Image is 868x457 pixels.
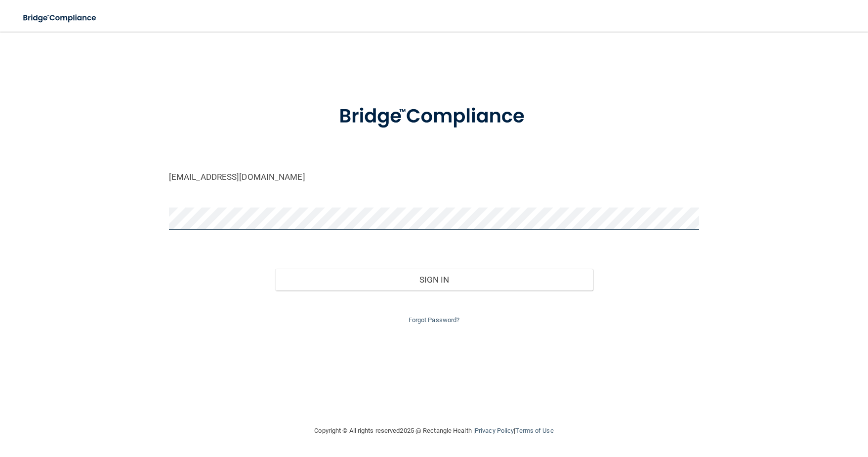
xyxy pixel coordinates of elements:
[475,427,514,434] a: Privacy Policy
[169,166,699,188] input: Email
[15,8,106,28] img: bridge_compliance_login_screen.278c3ca4.svg
[319,91,549,142] img: bridge_compliance_login_screen.278c3ca4.svg
[409,316,460,324] a: Forgot Password?
[515,427,553,434] a: Terms of Use
[275,269,593,291] button: Sign In
[254,415,615,447] div: Copyright © All rights reserved 2025 @ Rectangle Health | |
